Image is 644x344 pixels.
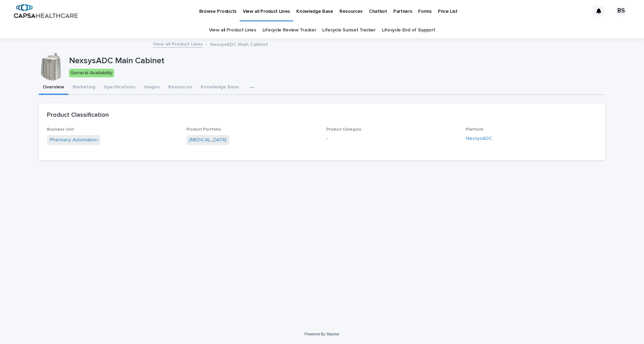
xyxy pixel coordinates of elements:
[186,127,221,132] span: Product Portfolio
[47,112,109,119] h2: Product Classification
[68,80,99,95] button: Marketing
[382,22,435,38] a: Lifecycle End of Support
[47,127,74,132] span: Business Unit
[326,135,458,142] div: -
[262,22,316,38] a: Lifecycle Review Tracker
[466,127,483,132] span: Platform
[210,40,268,48] p: NexsysADC Main Cabinet
[153,40,203,48] a: View all Product Lines
[196,80,243,95] button: Knowledge Base
[140,80,164,95] button: Images
[164,80,196,95] button: Resources
[69,69,114,77] div: General Availability
[466,135,492,142] a: NexsysADC
[305,332,339,336] a: Powered By Stacker
[99,80,140,95] button: Specifications
[39,80,68,95] button: Overview
[14,4,78,18] img: B5p4sRfuTuC72oLToeu7
[209,22,256,38] a: View all Product Lines
[189,136,227,144] a: [MEDICAL_DATA]
[326,127,361,132] span: Product Category
[616,6,627,17] div: BS
[69,56,603,66] p: NexsysADC Main Cabinet
[50,136,98,144] a: Pharmacy Automation
[322,22,376,38] a: Lifecycle Sunset Tracker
